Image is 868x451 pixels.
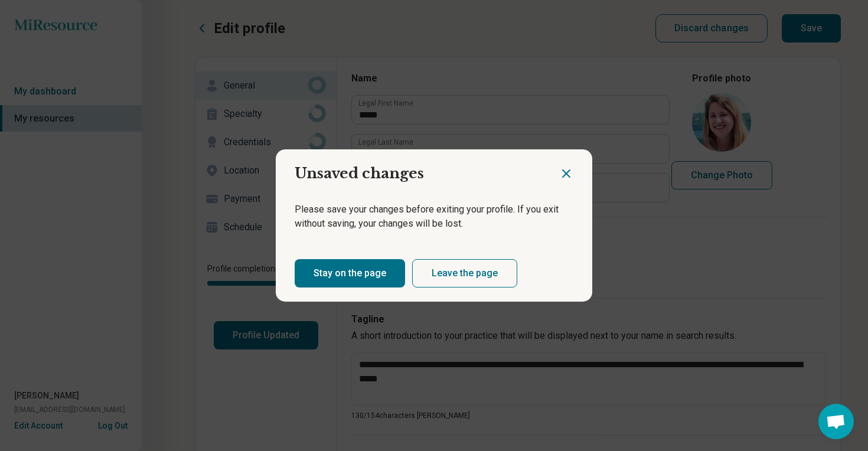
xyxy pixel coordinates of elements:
div: Please save your changes before exiting your profile. If you exit without saving, your changes wi... [276,188,592,245]
button: Stay on the page [295,259,405,287]
a: Open chat [818,404,854,439]
h2: Unsaved changes [276,149,559,188]
button: Leave the page [412,259,517,287]
button: Close dialog [559,166,573,181]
